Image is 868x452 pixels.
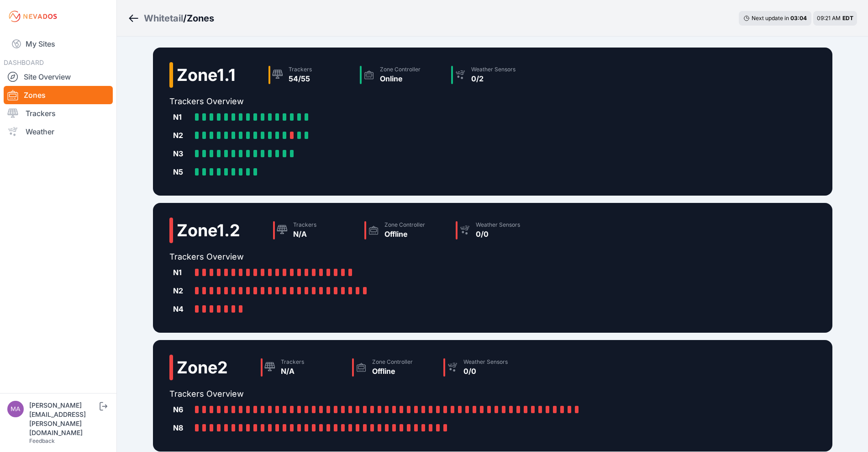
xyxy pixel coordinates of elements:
div: Weather Sensors [471,66,516,73]
div: Weather Sensors [463,358,508,366]
div: 0/0 [476,229,520,239]
a: TrackersN/A [257,355,348,380]
div: Zone Controller [380,66,421,73]
span: / [183,12,187,25]
a: Feedback [29,437,55,444]
div: 0/2 [471,73,516,84]
div: N1 [173,112,191,122]
h2: Zone 1.1 [177,66,236,84]
span: EDT [842,15,853,21]
div: N6 [173,404,191,415]
a: Site Overview [4,68,113,86]
div: Trackers [281,358,304,366]
div: Zone Controller [372,358,413,366]
div: N/A [281,366,304,377]
nav: Breadcrumb [128,6,214,30]
div: Online [380,73,421,84]
span: DASHBOARD [4,58,44,66]
a: Whitetail [144,12,183,25]
span: 09:21 AM [817,15,841,21]
h2: Zone 2 [177,358,228,377]
div: N3 [173,148,191,159]
a: Weather Sensors0/2 [447,62,539,88]
div: Trackers [289,66,312,73]
img: Nevados [7,9,58,24]
a: Weather [4,122,113,141]
div: N8 [173,422,191,433]
div: Weather Sensors [476,221,520,229]
img: matthew.breyfogle@nevados.solar [7,401,24,417]
h2: Zone 1.2 [177,221,240,239]
h2: Trackers Overview [169,95,539,108]
a: Weather Sensors0/0 [440,355,531,380]
div: 0/0 [463,366,508,377]
h2: Trackers Overview [169,388,586,400]
div: N5 [173,166,191,177]
a: Trackers [4,104,113,122]
div: N/A [293,229,316,239]
a: My Sites [4,33,113,55]
a: Zones [4,86,113,104]
h2: Trackers Overview [169,250,543,263]
a: Trackers54/55 [265,62,356,88]
div: 03 : 04 [790,15,807,22]
div: 54/55 [289,73,312,84]
div: N2 [173,130,191,141]
span: Next update in [752,15,789,21]
div: Offline [384,229,425,239]
div: [PERSON_NAME][EMAIL_ADDRESS][PERSON_NAME][DOMAIN_NAME] [29,401,98,437]
h3: Zones [187,12,214,25]
div: Trackers [293,221,316,229]
div: N2 [173,285,191,296]
a: TrackersN/A [269,218,361,243]
div: Zone Controller [384,221,425,229]
a: Weather Sensors0/0 [452,218,543,243]
div: Offline [372,366,413,377]
div: N1 [173,267,191,278]
div: N4 [173,303,191,314]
